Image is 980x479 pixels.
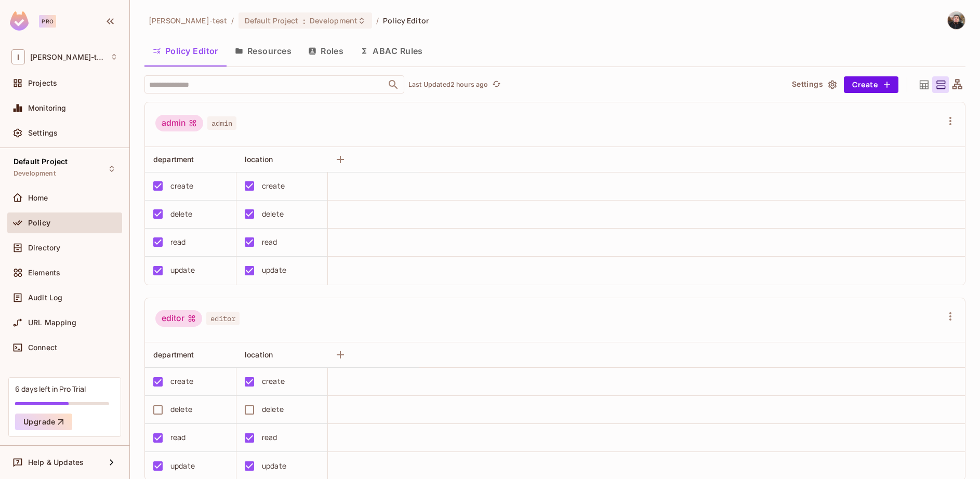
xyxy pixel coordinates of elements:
[155,115,203,131] div: admin
[262,236,277,248] div: read
[262,376,285,387] div: create
[262,180,285,192] div: create
[352,38,431,64] button: ABAC Rules
[488,78,502,91] span: Click to refresh data
[788,76,840,93] button: Settings
[30,53,105,61] span: Workspace: Ignacio-test
[490,78,502,91] button: refresh
[245,155,273,164] span: location
[245,16,299,25] span: Default Project
[948,12,965,29] img: Ignacio Suarez
[28,244,60,252] span: Directory
[245,350,273,359] span: location
[153,155,194,164] span: department
[170,432,186,443] div: read
[28,79,57,87] span: Projects
[170,404,192,415] div: delete
[28,294,62,302] span: Audit Log
[227,38,300,64] button: Resources
[310,16,357,25] span: Development
[28,104,67,112] span: Monitoring
[28,269,60,277] span: Elements
[844,76,898,93] button: Create
[262,404,284,415] div: delete
[170,236,186,248] div: read
[14,169,56,178] span: Development
[28,219,50,227] span: Policy
[170,208,192,220] div: delete
[206,312,240,325] span: editor
[15,384,86,394] div: 6 days left in Pro Trial
[492,79,501,90] span: refresh
[11,49,25,64] span: I
[262,264,286,276] div: update
[28,194,48,202] span: Home
[28,318,76,327] span: URL Mapping
[408,81,488,89] p: Last Updated 2 hours ago
[149,16,227,25] span: the active workspace
[28,458,84,467] span: Help & Updates
[262,432,277,443] div: read
[144,38,227,64] button: Policy Editor
[386,77,401,92] button: Open
[262,460,286,472] div: update
[15,414,72,430] button: Upgrade
[300,38,352,64] button: Roles
[28,129,58,137] span: Settings
[262,208,284,220] div: delete
[231,16,234,25] li: /
[383,16,429,25] span: Policy Editor
[28,343,57,352] span: Connect
[376,16,379,25] li: /
[14,157,68,166] span: Default Project
[153,350,194,359] span: department
[170,264,195,276] div: update
[207,116,236,130] span: admin
[10,11,29,31] img: SReyMgAAAABJRU5ErkJggg==
[39,15,56,28] div: Pro
[170,460,195,472] div: update
[170,376,193,387] div: create
[170,180,193,192] div: create
[155,310,202,327] div: editor
[302,17,306,25] span: :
